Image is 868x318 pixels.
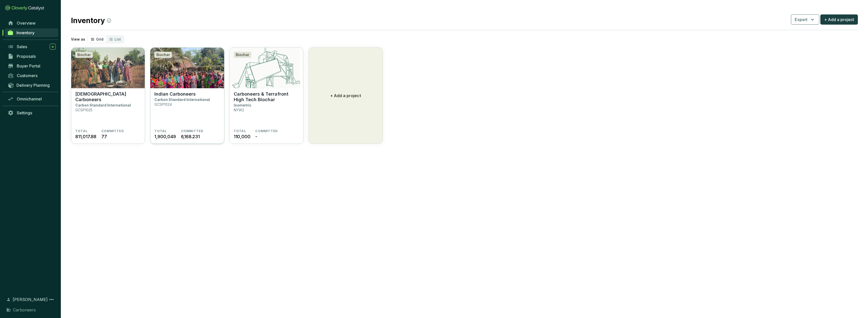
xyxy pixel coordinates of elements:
[71,47,145,144] a: Ghanaian CarboneersBiochar[DEMOGRAPHIC_DATA] CarboneersCarbon Standard InternationalGCSP1025TOTAL...
[255,133,257,140] span: -
[17,54,36,59] span: Proposals
[5,42,58,51] a: Sales
[5,71,58,80] a: Customers
[234,133,250,140] span: 110,000
[16,83,50,88] span: Delivery Planning
[154,91,196,97] p: Indian Carboneers
[154,129,167,133] span: TOTAL
[181,133,200,140] span: 6,168.231
[824,16,854,23] span: + Add a project
[330,93,361,99] p: + Add a project
[75,133,96,140] span: 811,017.88
[255,129,278,133] span: COMMITTED
[5,28,58,37] a: Inventory
[75,52,93,58] div: Biochar
[17,21,35,26] span: Overview
[75,103,131,107] p: Carbon Standard International
[101,133,107,140] span: 77
[101,129,124,133] span: COMMITTED
[75,91,141,102] p: [DEMOGRAPHIC_DATA] Carboneers
[5,109,58,117] a: Settings
[5,62,58,70] a: Buyer Portal
[75,108,93,112] p: GCSP1025
[230,48,303,88] img: Carboneers & Terrafront High Tech Biochar
[87,35,124,43] div: segmented control
[234,129,246,133] span: TOTAL
[5,81,58,89] a: Delivery Planning
[16,30,34,35] span: Inventory
[13,296,48,303] span: [PERSON_NAME]
[17,63,40,68] span: Buyer Portal
[17,44,27,49] span: Sales
[309,47,383,144] button: + Add a project
[96,37,103,41] span: Grid
[234,103,251,107] p: Isometric
[5,95,58,103] a: Omnichannel
[234,91,299,102] p: Carboneers & Terrafront High Tech Biochar
[154,52,172,58] div: Biochar
[17,110,32,115] span: Settings
[75,129,88,133] span: TOTAL
[234,108,244,112] p: NYW2
[795,16,807,23] span: Export
[154,102,172,107] p: GCSP1024
[154,97,210,102] p: Carbon Standard International
[115,37,121,41] span: List
[5,52,58,61] a: Proposals
[154,133,176,140] span: 1,900,049
[150,47,224,144] a: Indian CarboneersBiocharIndian CarboneersCarbon Standard InternationalGCSP1024TOTAL1,900,049COMMI...
[13,307,36,313] span: Carboneers
[17,73,38,78] span: Customers
[181,129,204,133] span: COMMITTED
[791,14,819,25] button: Export
[71,48,145,88] img: Ghanaian Carboneers
[17,96,42,101] span: Omnichannel
[150,48,224,88] img: Indian Carboneers
[5,19,58,27] a: Overview
[820,14,858,25] button: + Add a project
[229,47,303,144] a: Carboneers & Terrafront High Tech BiocharBiocharCarboneers & Terrafront High Tech BiocharIsometri...
[71,37,85,42] p: View as
[234,52,251,58] div: Biochar
[71,15,111,26] h2: Inventory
